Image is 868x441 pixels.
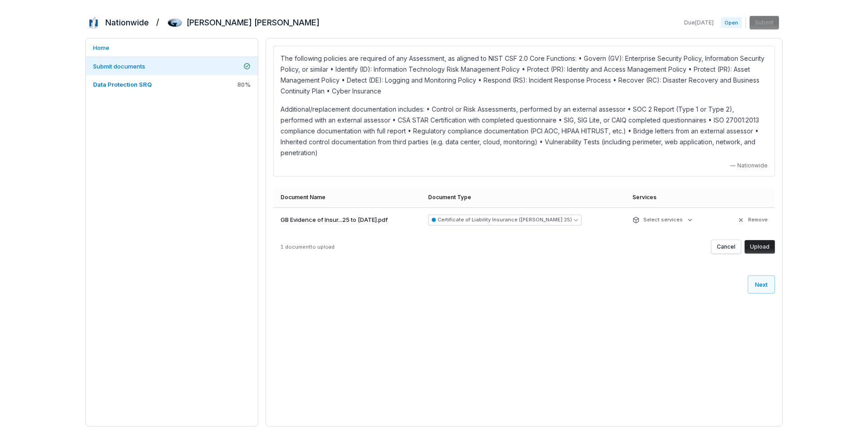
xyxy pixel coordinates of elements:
[737,162,768,169] span: Nationwide
[281,216,388,225] span: GB Evidence of Insur...25 to [DATE].pdf
[748,275,775,294] button: Next
[273,187,421,207] th: Document Name
[730,162,735,169] span: —
[428,215,582,225] button: Certificate of Liability Insurance ([PERSON_NAME] 25)
[684,19,714,26] span: Due [DATE]
[93,63,145,70] span: Submit documents
[630,212,696,228] button: Select services
[281,53,768,97] p: The following policies are required of any Assessment, as aligned to NIST CSF 2.0 Core Functions:...
[625,187,717,207] th: Services
[421,187,625,207] th: Document Type
[281,244,335,250] span: 1 document to upload
[86,39,258,57] a: Home
[187,17,320,29] h2: [PERSON_NAME] [PERSON_NAME]
[745,240,775,254] button: Upload
[721,17,742,28] span: Open
[156,15,159,28] h2: /
[237,80,251,88] span: 80 %
[93,81,152,88] span: Data Protection SRQ
[86,57,258,75] a: Submit documents
[86,75,258,93] a: Data Protection SRQ80%
[735,212,770,228] button: Remove
[711,240,741,254] button: Cancel
[105,17,149,29] h2: Nationwide
[281,104,768,158] p: Additional/replacement documentation includes: • Control or Risk Assessments, performed by an ext...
